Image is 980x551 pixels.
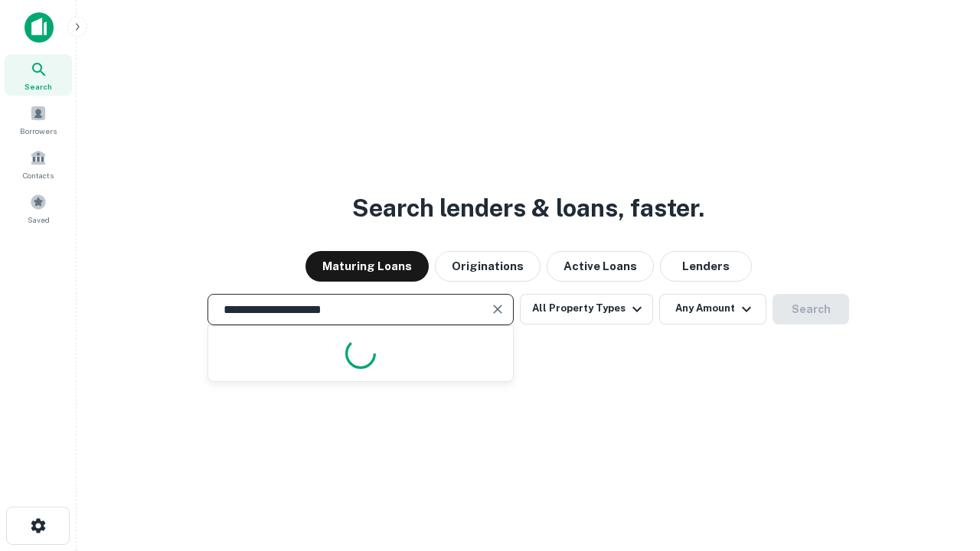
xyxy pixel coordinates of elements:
[5,187,72,229] a: Saved
[547,251,654,282] button: Active Loans
[352,190,704,227] h3: Search lenders & loans, faster.
[28,214,50,226] span: Saved
[24,12,54,43] img: capitalize-icon.png
[5,143,72,184] a: Contacts
[903,429,980,502] iframe: Chat Widget
[5,99,72,140] a: Borrowers
[5,54,72,96] a: Search
[487,298,508,320] button: Clear
[520,294,653,324] button: All Property Types
[305,251,429,282] button: Maturing Loans
[23,169,54,181] span: Contacts
[20,125,57,137] span: Borrowers
[24,80,52,93] span: Search
[660,251,752,282] button: Lenders
[659,294,766,324] button: Any Amount
[435,251,541,282] button: Originations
